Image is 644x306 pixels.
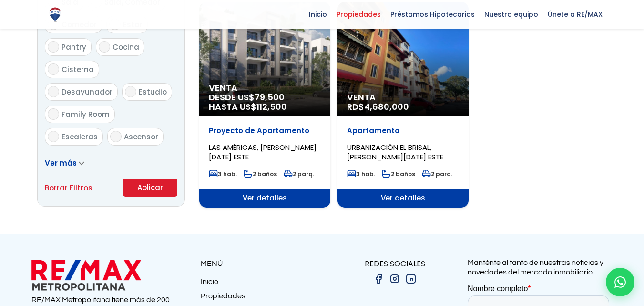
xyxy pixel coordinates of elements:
span: LAS AMÉRICAS, [PERSON_NAME][DATE] ESTE [209,142,317,162]
a: Inicio [201,277,322,291]
span: RD$ [347,101,409,113]
span: Pantry [61,42,86,52]
span: Inicio [304,7,332,21]
span: HASTA US$ [209,102,321,112]
a: Venta DESDE US$79,500 HASTA US$112,500 Proyecto de Apartamento LAS AMÉRICAS, [PERSON_NAME][DATE] ... [199,2,330,208]
input: Cisterna [48,63,59,75]
span: Ver detalles [199,189,330,208]
span: DESDE US$ [209,93,321,112]
p: Proyecto de Apartamento [209,126,321,136]
span: Escaleras [61,132,98,142]
span: 2 baños [244,170,277,178]
span: Propiedades [332,7,386,21]
input: Estudio [125,86,136,97]
p: REDES SOCIALES [322,258,468,270]
input: Cocina [99,41,110,53]
span: 3 hab. [347,170,375,178]
span: Nuestro equipo [480,7,543,21]
span: 4,680,000 [364,101,409,113]
a: Venta RD$4,680,000 Apartamento URBANIZACIÓN EL BRISAL, [PERSON_NAME][DATE] ESTE 3 hab. 2 baños 2 ... [337,2,469,208]
button: Aplicar [123,179,177,197]
a: Propiedades [201,291,322,306]
input: Ascensor [110,131,122,142]
span: 2 baños [382,170,415,178]
span: Estudio [139,87,167,97]
span: Ver más [45,158,77,168]
img: instagram.png [389,273,400,285]
span: 3 hab. [209,170,237,178]
span: 2 parq. [284,170,314,178]
p: Manténte al tanto de nuestras noticias y novedades del mercado inmobiliario. [468,258,613,277]
span: URBANIZACIÓN EL BRISAL, [PERSON_NAME][DATE] ESTE [347,142,443,162]
input: Family Room [48,108,59,120]
p: Apartamento [347,126,459,136]
img: facebook.png [373,273,384,285]
input: Pantry [48,41,59,53]
a: Ver más [45,158,84,168]
span: Venta [209,83,321,93]
input: Desayunador [48,86,59,97]
span: Ver detalles [337,189,469,208]
img: linkedin.png [405,273,417,285]
input: Escaleras [48,131,59,142]
span: 79,500 [255,91,285,103]
img: remax metropolitana logo [31,258,141,293]
img: Logo de REMAX [47,6,63,23]
span: Family Room [61,109,110,119]
span: Desayunador [61,87,112,97]
a: Borrar Filtros [45,182,92,194]
span: Cisterna [61,64,94,74]
span: Únete a RE/MAX [543,7,607,21]
span: Ascensor [124,132,158,142]
span: 2 parq. [422,170,452,178]
span: 112,500 [256,101,287,113]
p: MENÚ [201,258,322,270]
span: Venta [347,93,459,102]
span: Préstamos Hipotecarios [386,7,480,21]
span: Cocina [112,42,139,52]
